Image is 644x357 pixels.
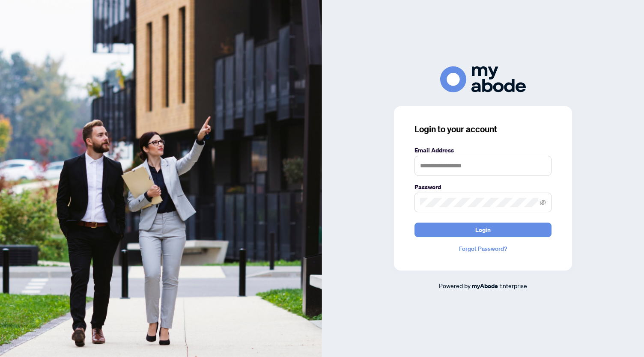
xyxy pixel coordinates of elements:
[414,123,552,135] h3: Login to your account
[414,146,552,155] label: Email Address
[439,282,471,289] span: Powered by
[475,223,491,237] span: Login
[472,281,498,291] a: myAbode
[414,223,552,237] button: Login
[540,199,546,205] span: eye-invisible
[440,66,526,92] img: ma-logo
[499,282,527,289] span: Enterprise
[414,244,552,253] a: Forgot Password?
[414,182,552,192] label: Password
